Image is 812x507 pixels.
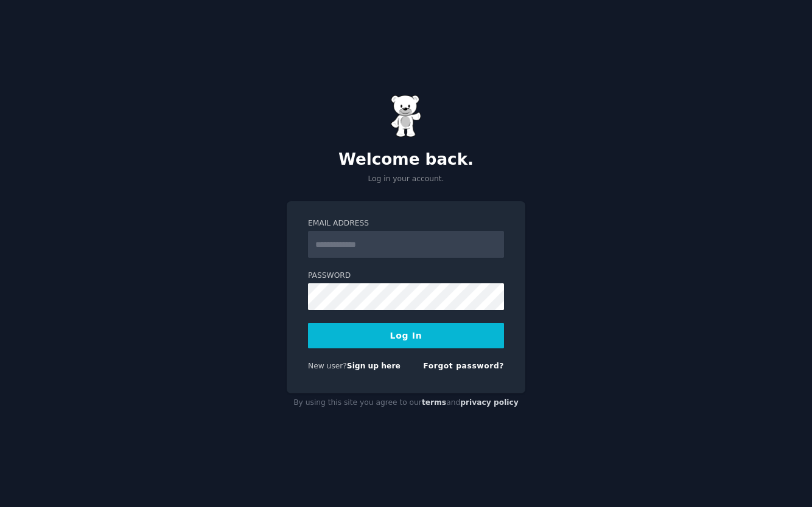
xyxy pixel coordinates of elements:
[423,362,504,370] a: Forgot password?
[347,362,401,370] a: Sign up here
[308,323,504,348] button: Log In
[287,150,525,170] h2: Welcome back.
[308,271,504,281] label: Password
[391,95,421,137] img: Gummy Bear
[287,393,525,413] div: By using this site you agree to our and
[308,362,347,370] span: New user?
[308,218,504,229] label: Email Address
[287,174,525,185] p: Log in your account.
[422,398,446,407] a: terms
[460,398,519,407] a: privacy policy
